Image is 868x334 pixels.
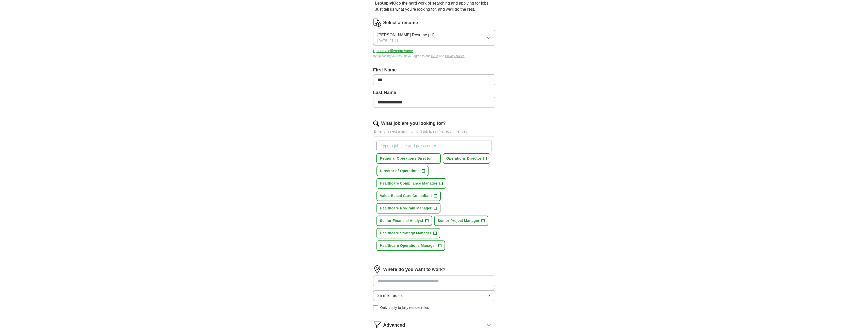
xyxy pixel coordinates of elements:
[373,30,495,46] button: [PERSON_NAME] Resume.pdf[DATE] 21:41
[376,141,492,151] input: Type a job title and press enter
[380,305,429,310] span: Only apply to fully remote roles
[376,178,446,189] button: Healthcare Compliance Manager
[383,19,418,26] label: Select a resume
[446,156,481,161] span: Operations Director
[445,54,465,58] a: Privacy Notice
[373,321,381,329] img: filter
[377,38,399,43] span: [DATE] 21:41
[383,322,405,329] span: Advanced
[434,216,488,226] button: Senior Project Manager
[381,1,396,5] strong: ApplyIQ
[373,19,381,27] img: CV Icon
[380,218,423,223] span: Senior Financial Analyst
[376,216,432,226] button: Senior Financial Analyst
[373,67,495,73] label: First Name
[443,153,490,164] button: Operations Director
[380,243,436,248] span: Healthcare Operations Manager
[377,293,403,299] span: 25 mile radius
[383,266,446,273] label: Where do you want to work?
[373,89,495,96] label: Last Name
[380,193,432,199] span: Value-Based Care Consultant
[373,54,495,58] div: By uploading your resume you agree to our and .
[438,218,479,223] span: Senior Project Manager
[380,156,432,161] span: Regional Operations Director
[377,32,434,38] span: [PERSON_NAME] Resume.pdf
[376,191,441,201] button: Value-Based Care Consultant
[373,290,495,301] button: 25 mile radius
[373,48,413,54] button: Upload a differentresume
[376,228,440,238] button: Healthcare Strategy Manager
[373,305,378,310] input: Only apply to fully remote roles
[376,166,429,176] button: Director of Operations
[381,120,446,127] label: What job are you looking for?
[373,120,379,127] img: search.png
[380,206,432,211] span: Healthcare Program Manager
[376,203,441,214] button: Healthcare Program Manager
[373,265,381,274] img: location.png
[380,168,420,174] span: Director of Operations
[380,231,431,236] span: Healthcare Strategy Manager
[373,129,495,134] p: Enter or select a minimum of 3 job titles (4-8 recommended)
[376,240,445,251] button: Healthcare Operations Manager
[431,54,438,58] a: T&Cs
[376,153,441,164] button: Regional Operations Director
[380,181,437,186] span: Healthcare Compliance Manager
